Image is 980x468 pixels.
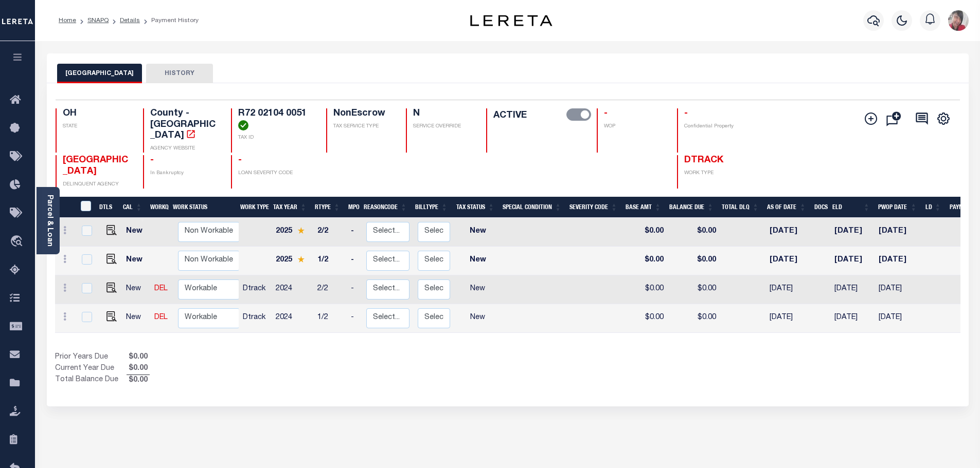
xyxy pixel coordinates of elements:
h4: NonEscrow [333,108,394,120]
td: 2024 [272,304,313,333]
th: RType: activate to sort column ascending [311,197,344,218]
a: DEL [154,314,168,321]
td: 1/2 [313,304,347,333]
p: WORK TYPE [684,170,753,177]
img: Star.svg [297,256,305,263]
td: [DATE] [875,218,921,247]
td: - [347,218,362,247]
td: [DATE] [765,247,813,275]
span: - [238,156,242,165]
td: [DATE] [830,247,874,275]
td: New [122,275,150,304]
h4: County - [GEOGRAPHIC_DATA] [150,108,219,142]
td: $0.00 [668,218,720,247]
td: $0.00 [624,304,668,333]
th: DTLS [95,197,119,218]
td: New [122,304,150,333]
span: $0.00 [127,375,150,386]
th: Special Condition: activate to sort column ascending [498,197,565,218]
td: [DATE] [765,275,813,304]
span: DTRACK [684,156,723,165]
td: New [122,218,150,247]
td: New [122,247,150,275]
p: Confidential Property [684,123,753,130]
td: - [347,304,362,333]
a: Parcel & Loan [46,195,53,247]
i: travel_explore [10,235,26,249]
a: Details [120,17,140,24]
td: Prior Years Due [55,352,127,363]
th: LD: activate to sort column ascending [921,197,946,218]
td: $0.00 [668,275,720,304]
a: SNAPQ [87,17,109,24]
li: Payment History [140,16,199,25]
img: logo-dark.svg [470,15,553,26]
td: Total Balance Due [55,375,127,386]
th: Work Status [169,197,239,218]
span: - [684,109,688,118]
td: [DATE] [875,247,921,275]
img: Star.svg [297,227,305,234]
td: 2025 [272,218,313,247]
p: DELINQUENT AGENCY [63,181,131,189]
p: AGENCY WEBSITE [150,145,219,153]
p: STATE [63,123,131,130]
button: [GEOGRAPHIC_DATA] [57,64,142,83]
span: $0.00 [127,352,150,363]
td: 2024 [272,275,313,304]
th: Severity Code: activate to sort column ascending [565,197,621,218]
h4: R72 02104 0051 [238,108,314,130]
h4: OH [63,108,131,120]
td: Dtrack [239,304,272,333]
label: ACTIVE [493,108,527,123]
td: New [454,304,501,333]
td: [DATE] [830,218,874,247]
th: ELD: activate to sort column ascending [828,197,874,218]
th: Tax Year: activate to sort column ascending [269,197,311,218]
th: Total DLQ: activate to sort column ascending [718,197,763,218]
td: New [454,275,501,304]
th: Base Amt: activate to sort column ascending [621,197,665,218]
th: &nbsp; [75,197,96,218]
p: TAX ID [238,134,314,142]
td: $0.00 [624,218,668,247]
td: [DATE] [830,304,874,333]
td: [DATE] [875,275,921,304]
th: CAL: activate to sort column ascending [119,197,146,218]
td: [DATE] [875,304,921,333]
th: ReasonCode: activate to sort column ascending [360,197,411,218]
th: PWOP Date: activate to sort column ascending [874,197,921,218]
p: TAX SERVICE TYPE [333,123,394,130]
td: New [454,218,501,247]
td: $0.00 [668,247,720,275]
td: Current Year Due [55,363,127,375]
td: $0.00 [624,247,668,275]
td: [DATE] [765,218,813,247]
span: [GEOGRAPHIC_DATA] [63,156,128,176]
p: LOAN SEVERITY CODE [238,170,314,177]
p: SERVICE OVERRIDE [413,123,474,130]
td: $0.00 [624,275,668,304]
td: 2/2 [313,218,347,247]
th: WorkQ [146,197,169,218]
span: $0.00 [127,363,150,375]
td: Dtrack [239,275,272,304]
th: Balance Due: activate to sort column ascending [665,197,718,218]
p: WOP [604,123,665,130]
td: 2/2 [313,275,347,304]
td: 2025 [272,247,313,275]
td: New [454,247,501,275]
td: $0.00 [668,304,720,333]
td: - [347,247,362,275]
h4: N [413,108,474,120]
th: As of Date: activate to sort column ascending [763,197,810,218]
p: In Bankruptcy [150,170,219,177]
td: [DATE] [765,304,813,333]
th: Work Type [236,197,269,218]
a: DEL [154,285,168,292]
th: BillType: activate to sort column ascending [411,197,452,218]
td: [DATE] [830,275,874,304]
th: Docs [810,197,828,218]
span: - [604,109,608,118]
th: &nbsp;&nbsp;&nbsp;&nbsp;&nbsp;&nbsp;&nbsp;&nbsp;&nbsp;&nbsp; [55,197,75,218]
